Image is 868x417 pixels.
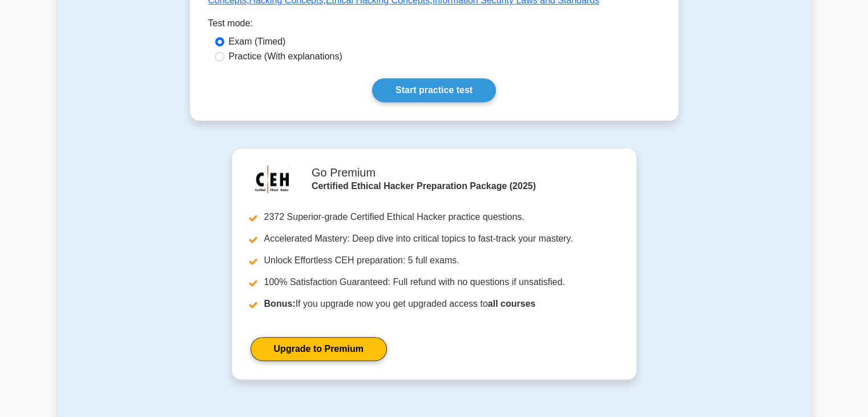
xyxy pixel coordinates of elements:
[251,337,387,361] a: Upgrade to Premium
[208,17,660,35] div: Test mode:
[372,78,496,102] a: Start practice test
[229,50,342,63] label: Practice (With explanations)
[229,35,286,49] label: Exam (Timed)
